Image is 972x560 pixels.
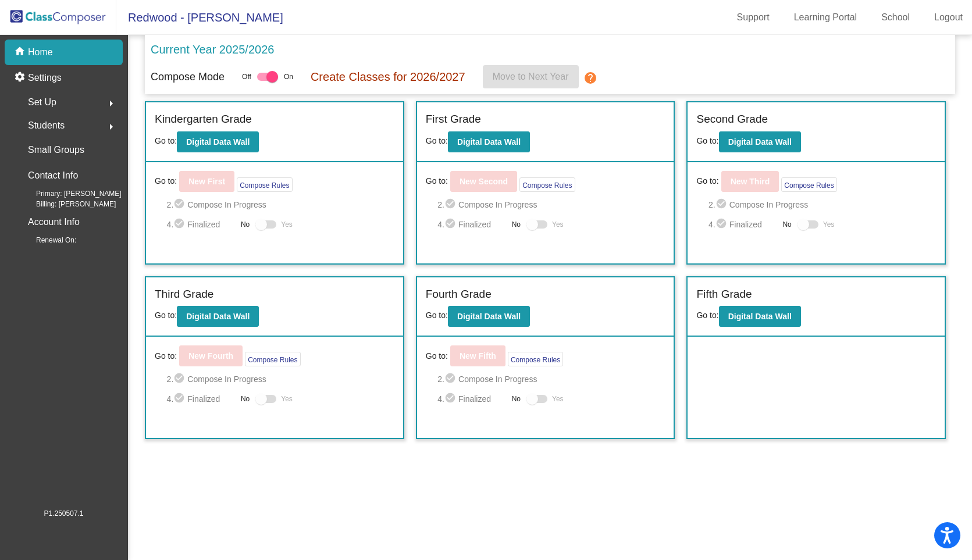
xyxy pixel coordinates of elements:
span: Go to: [426,350,448,362]
button: Compose Rules [508,352,563,366]
button: Digital Data Wall [448,131,530,152]
span: Go to: [696,136,718,145]
a: Support [728,8,779,27]
span: No [512,394,521,404]
span: No [782,219,791,230]
a: Logout [925,8,972,27]
button: Compose Rules [781,177,836,192]
button: Digital Data Wall [177,306,259,327]
label: Second Grade [696,111,768,128]
span: 4. Finalized [167,392,235,406]
mat-icon: check_circle [444,198,458,212]
mat-icon: home [14,45,28,59]
span: 2. Compose In Progress [437,372,665,386]
mat-icon: check_circle [715,217,729,231]
span: 2. Compose In Progress [437,198,665,212]
span: Go to: [696,175,718,187]
span: Redwood - [PERSON_NAME] [116,8,283,27]
b: New Second [460,177,508,186]
span: Go to: [155,136,177,145]
b: New Fourth [188,351,233,361]
p: Contact Info [28,167,78,184]
p: Create Classes for 2026/2027 [311,68,465,85]
span: 2. Compose In Progress [167,198,394,212]
mat-icon: check_circle [715,198,729,212]
mat-icon: check_circle [444,372,458,386]
span: 2. Compose In Progress [167,372,394,386]
span: Go to: [426,136,448,145]
b: New Third [731,177,770,186]
b: Digital Data Wall [457,312,521,321]
label: Fourth Grade [426,286,492,303]
label: Kindergarten Grade [155,111,252,128]
span: 4. Finalized [437,217,505,231]
span: No [241,394,250,404]
span: Go to: [426,311,448,320]
label: First Grade [426,111,481,128]
mat-icon: check_circle [173,217,187,231]
button: New Fourth [179,345,243,366]
button: Digital Data Wall [177,131,259,152]
button: Compose Rules [519,177,575,192]
b: Digital Data Wall [728,312,792,321]
button: New Third [721,171,779,192]
a: School [872,8,919,27]
span: Go to: [155,311,177,320]
span: Go to: [696,311,718,320]
span: Go to: [155,175,177,187]
label: Fifth Grade [696,286,752,303]
span: Yes [281,217,293,231]
button: Digital Data Wall [719,131,801,152]
span: 4. Finalized [167,217,235,231]
b: Digital Data Wall [186,312,250,321]
mat-icon: settings [14,71,28,85]
span: Move to Next Year [493,72,569,81]
span: Go to: [426,175,448,187]
p: Home [28,45,53,59]
button: Digital Data Wall [719,306,801,327]
span: No [241,219,250,230]
mat-icon: check_circle [173,392,187,406]
button: New Fifth [450,345,505,366]
span: 4. Finalized [708,217,777,231]
mat-icon: check_circle [173,198,187,212]
b: Digital Data Wall [457,137,521,147]
b: Digital Data Wall [728,137,792,147]
mat-icon: arrow_right [104,120,118,134]
span: Set Up [28,94,56,110]
span: 4. Finalized [437,392,505,406]
span: Yes [281,392,293,406]
span: 2. Compose In Progress [708,198,936,212]
mat-icon: check_circle [444,392,458,406]
p: Current Year 2025/2026 [151,41,274,58]
button: New Second [450,171,517,192]
a: Learning Portal [785,8,867,27]
span: Off [242,72,251,82]
b: New Fifth [460,351,496,361]
mat-icon: help [583,71,597,85]
span: Billing: [PERSON_NAME] [17,199,116,209]
b: New First [188,177,225,186]
p: Settings [28,71,62,85]
span: Yes [552,217,564,231]
b: Digital Data Wall [186,137,250,147]
span: Students [28,117,65,134]
mat-icon: arrow_right [104,97,118,110]
p: Compose Mode [151,69,225,85]
p: Account Info [28,214,80,230]
p: Small Groups [28,142,84,158]
button: Compose Rules [237,177,292,192]
span: No [512,219,521,230]
span: Yes [552,392,564,406]
span: Yes [823,217,835,231]
span: On [284,72,293,82]
button: New First [179,171,234,192]
span: Renewal On: [17,235,76,245]
button: Move to Next Year [483,65,579,88]
span: Primary: [PERSON_NAME] [17,188,122,199]
mat-icon: check_circle [173,372,187,386]
mat-icon: check_circle [444,217,458,231]
button: Compose Rules [245,352,300,366]
span: Go to: [155,350,177,362]
label: Third Grade [155,286,213,303]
